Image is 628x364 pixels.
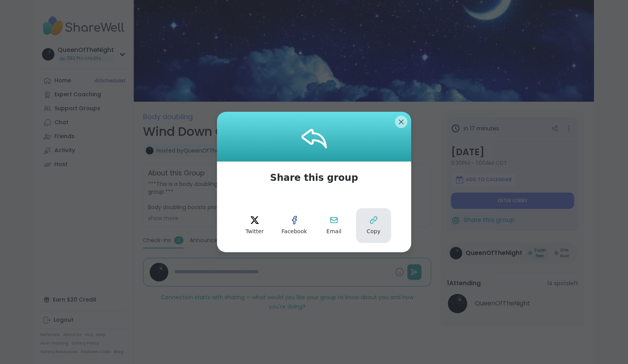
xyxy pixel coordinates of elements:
button: twitter [237,208,272,243]
span: Share this group [261,161,367,194]
button: Facebook [277,208,312,243]
button: Twitter [237,208,272,243]
span: Facebook [281,228,307,236]
span: Twitter [246,228,264,236]
button: Email [316,208,351,243]
button: Copy [356,208,391,243]
span: Email [326,228,342,236]
span: Copy [366,228,380,236]
button: facebook [277,208,312,243]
